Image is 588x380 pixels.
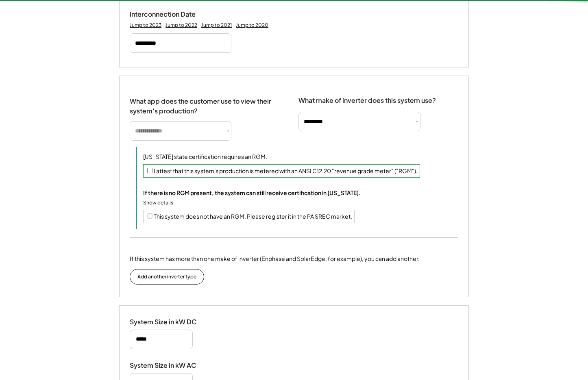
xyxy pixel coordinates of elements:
label: This system does not have an RGM. Please register it in the PA SREC market. [154,213,352,220]
div: Jump to 2020 [236,22,268,28]
div: Interconnection Date [130,10,211,19]
div: What make of inverter does this system use? [298,88,436,106]
div: System Size in kW AC [130,361,211,370]
div: If this system has more than one make of inverter (Enphase and SolarEdge, for example), you can a... [130,254,420,263]
div: Show details [143,200,173,206]
label: I attest that this system's production is metered with an ANSI C12.20 "revenue grade meter" ("RGM"). [154,167,418,174]
div: Jump to 2022 [166,22,197,28]
div: Jump to 2023 [130,22,161,28]
div: [US_STATE] state certification requires an RGM. [143,153,458,161]
div: System Size in kW DC [130,318,211,326]
div: If there is no RGM present, the system can still receive certification in [US_STATE]. [143,189,361,196]
button: Add another inverter type [130,269,204,284]
div: What app does the customer use to view their system's production? [130,88,282,116]
div: Jump to 2021 [201,22,232,28]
